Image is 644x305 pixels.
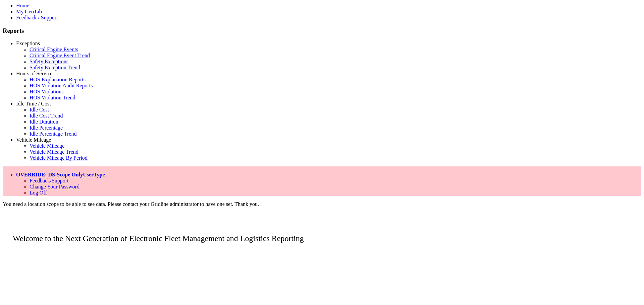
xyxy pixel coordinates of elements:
a: Idle Duration [30,119,58,125]
p: Welcome to the Next Generation of Electronic Fleet Management and Logistics Reporting [3,224,641,243]
a: Change Your Password [30,184,79,189]
a: Idle Percentage [30,125,63,131]
a: Feedback / Support [16,15,58,20]
a: Feedback/Support [30,178,68,183]
a: Idle Time / Cost [16,101,51,106]
a: Critical Engine Event Trend [30,53,90,58]
a: Vehicle Mileage [16,137,51,143]
div: You need a location scope to be able to see data. Please contact your Gridline administrator to h... [3,201,641,207]
a: HOS Explanation Reports [30,77,86,82]
a: Safety Exception Trend [30,65,80,70]
a: Log Off [30,190,47,196]
a: Critical Engine Events [30,47,78,52]
a: My GeoTab [16,9,42,14]
a: HOS Violation Audit Reports [30,83,93,88]
a: Idle Percentage Trend [30,131,76,137]
h3: Reports [3,27,641,34]
a: HOS Violations [30,89,63,94]
a: Home [16,3,29,8]
a: Hours of Service [16,71,52,76]
a: Vehicle Mileage By Period [30,155,88,161]
a: Idle Cost Trend [30,113,63,119]
a: OVERRIDE: DS-Scope OnlyUserType [16,172,105,177]
a: Idle Cost [30,107,49,112]
a: Vehicle Mileage [30,143,64,149]
a: Vehicle Mileage Trend [30,149,78,155]
a: Exceptions [16,41,40,46]
a: Safety Exceptions [30,59,68,64]
a: HOS Violation Trend [30,95,75,100]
